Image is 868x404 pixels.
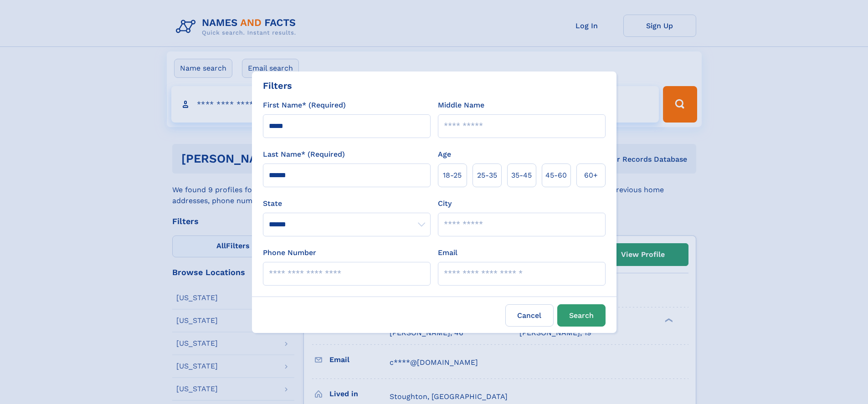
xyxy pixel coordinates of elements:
[263,198,431,209] label: State
[263,247,316,258] label: Phone Number
[584,170,598,181] span: 60+
[438,149,451,160] label: Age
[557,304,606,327] button: Search
[438,198,452,209] label: City
[438,100,484,111] label: Middle Name
[511,170,532,181] span: 35‑45
[443,170,462,181] span: 18‑25
[263,100,346,111] label: First Name* (Required)
[438,247,457,258] label: Email
[263,79,292,92] div: Filters
[263,149,345,160] label: Last Name* (Required)
[545,170,567,181] span: 45‑60
[477,170,497,181] span: 25‑35
[505,304,554,327] label: Cancel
